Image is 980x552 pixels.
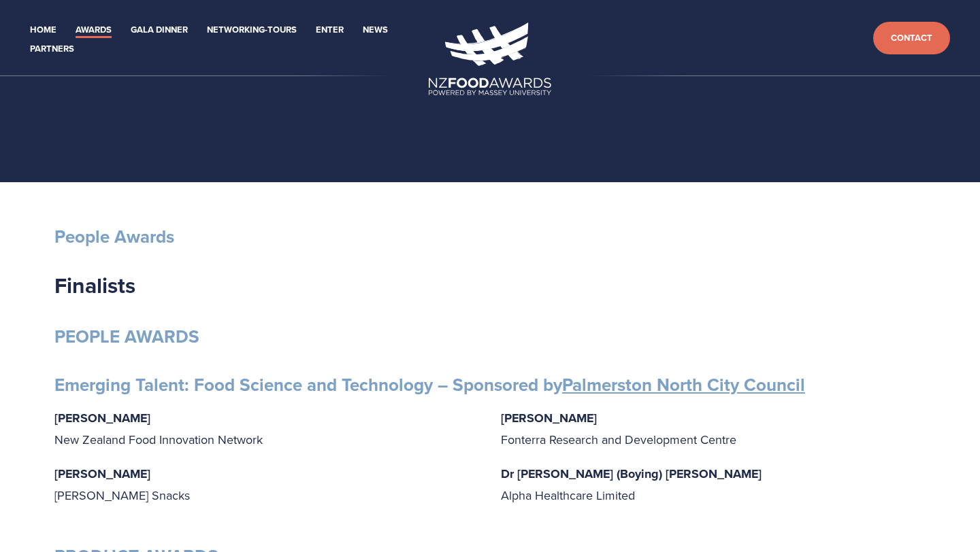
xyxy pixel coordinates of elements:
[131,22,188,38] a: Gala Dinner
[873,22,950,55] a: Contact
[501,463,926,506] p: Alpha Healthcare Limited
[30,41,74,57] a: Partners
[54,226,926,248] h3: People Awards
[30,22,56,38] a: Home
[54,463,479,506] p: [PERSON_NAME] Snacks
[363,22,388,38] a: News
[54,324,199,349] strong: PEOPLE AWARDS
[501,465,762,483] strong: Dr [PERSON_NAME] (Boying) [PERSON_NAME]
[207,22,297,38] a: Networking-Tours
[501,407,926,451] p: Fonterra Research and Development Centre
[54,465,150,483] strong: [PERSON_NAME]
[54,269,135,301] strong: Finalists
[316,22,344,38] a: Enter
[54,409,150,427] strong: [PERSON_NAME]
[54,407,479,451] p: New Zealand Food Innovation Network
[76,22,112,38] a: Awards
[562,372,805,398] a: Palmerston North City Council
[501,409,597,427] strong: [PERSON_NAME]
[54,372,805,398] strong: Emerging Talent: Food Science and Technology – Sponsored by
